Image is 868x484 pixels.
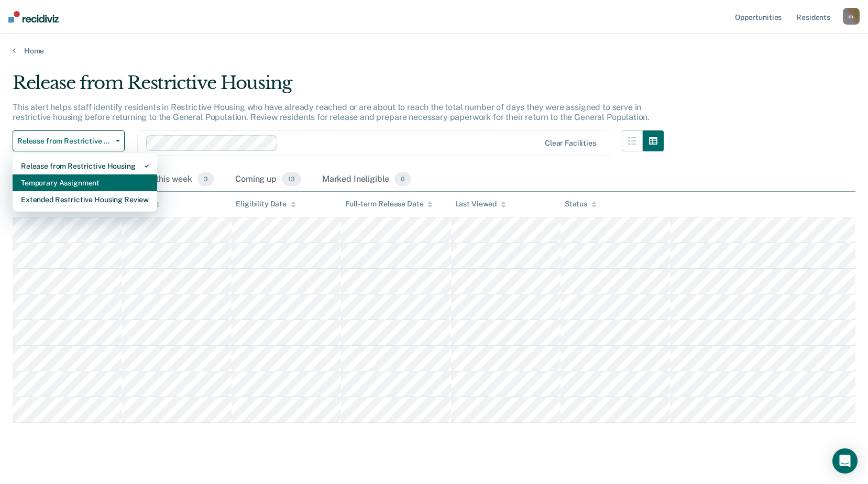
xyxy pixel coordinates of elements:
[21,174,149,191] div: Temporary Assignment
[233,168,303,191] div: Coming up13
[565,200,597,208] div: Status
[345,200,433,208] div: Full-term Release Date
[8,11,59,23] img: Recidiviz
[843,8,860,25] button: m
[282,172,301,186] span: 13
[236,200,296,208] div: Eligibility Date
[832,448,858,474] div: Open Intercom Messenger
[13,46,855,56] a: Home
[394,172,411,186] span: 0
[21,191,149,208] div: Extended Restrictive Housing Review
[197,172,214,186] span: 3
[320,168,413,191] div: Marked Ineligible0
[17,137,112,146] span: Release from Restrictive Housing
[545,139,596,148] div: Clear facilities
[13,72,664,102] div: Release from Restrictive Housing
[137,168,216,191] div: Due this week3
[13,130,125,151] button: Release from Restrictive Housing
[21,158,149,174] div: Release from Restrictive Housing
[13,102,650,122] p: This alert helps staff identify residents in Restrictive Housing who have already reached or are ...
[455,200,506,208] div: Last Viewed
